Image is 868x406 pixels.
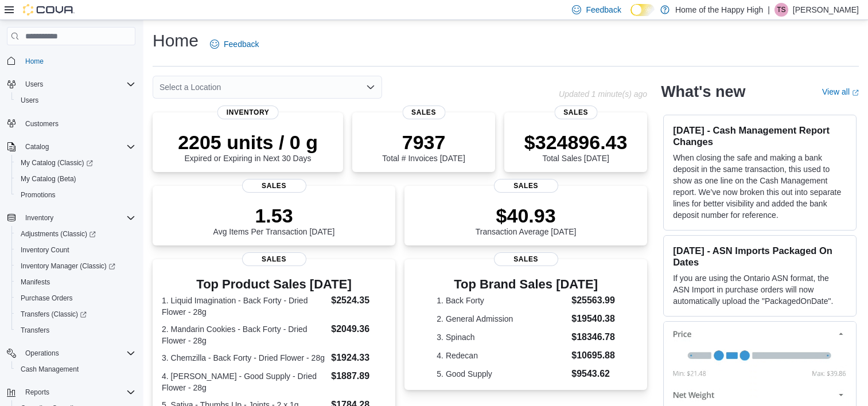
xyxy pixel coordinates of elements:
[178,131,318,163] div: Expired or Expiring in Next 30 Days
[11,361,140,377] button: Cash Management
[16,275,55,289] a: Manifests
[11,187,140,203] button: Promotions
[16,188,135,202] span: Promotions
[213,204,335,236] div: Avg Items Per Transaction [DATE]
[2,345,140,361] button: Operations
[822,87,859,96] a: View allExternal link
[16,259,135,273] span: Inventory Manager (Classic)
[162,278,386,291] h3: Top Product Sales [DATE]
[571,349,615,362] dd: $10695.88
[11,155,140,171] a: My Catalog (Classic)
[437,313,567,325] dt: 2. General Admission
[16,259,120,273] a: Inventory Manager (Classic)
[16,291,77,305] a: Purchase Orders
[153,29,198,52] h1: Home
[571,330,615,344] dd: $18346.78
[494,252,558,266] span: Sales
[571,294,615,307] dd: $25563.99
[768,3,770,17] p: |
[21,54,48,68] a: Home
[673,124,847,147] h3: [DATE] - Cash Management Report Changes
[16,93,135,107] span: Users
[162,352,326,364] dt: 3. Chemzilla - Back Forty - Dried Flower - 28g
[25,57,44,66] span: Home
[16,291,135,305] span: Purchase Orders
[25,388,49,397] span: Reports
[16,307,91,321] a: Transfers (Classic)
[16,323,54,337] a: Transfers
[793,3,859,17] p: [PERSON_NAME]
[21,211,135,225] span: Inventory
[217,106,279,119] span: Inventory
[16,172,81,186] a: My Catalog (Beta)
[162,370,326,393] dt: 4. [PERSON_NAME] - Good Supply - Dried Flower - 28g
[437,278,615,291] h3: Top Brand Sales [DATE]
[21,346,135,360] span: Operations
[331,369,386,383] dd: $1887.89
[21,140,53,154] button: Catalog
[16,188,60,202] a: Promotions
[21,158,93,167] span: My Catalog (Classic)
[11,226,140,242] a: Adjustments (Classic)
[559,89,647,99] p: Updated 1 minute(s) ago
[213,204,335,227] p: 1.53
[21,346,64,360] button: Operations
[16,243,74,257] a: Inventory Count
[16,227,100,241] a: Adjustments (Classic)
[224,38,259,50] span: Feedback
[21,385,54,399] button: Reports
[571,367,615,381] dd: $9543.62
[21,385,135,399] span: Reports
[331,294,386,307] dd: $2524.35
[2,139,140,155] button: Catalog
[162,295,326,318] dt: 1. Liquid Imagination - Back Forty - Dried Flower - 28g
[16,275,135,289] span: Manifests
[21,190,56,200] span: Promotions
[2,52,140,69] button: Home
[21,245,69,255] span: Inventory Count
[11,258,140,274] a: Inventory Manager (Classic)
[21,365,79,374] span: Cash Management
[331,322,386,336] dd: $2049.36
[630,4,655,16] input: Dark Mode
[11,322,140,338] button: Transfers
[16,156,98,170] a: My Catalog (Classic)
[331,351,386,365] dd: $1924.33
[16,227,135,241] span: Adjustments (Classic)
[21,117,63,131] a: Customers
[21,211,58,225] button: Inventory
[21,294,73,303] span: Purchase Orders
[402,106,445,119] span: Sales
[437,368,567,380] dt: 5. Good Supply
[437,350,567,361] dt: 4. Redecan
[476,204,577,236] div: Transaction Average [DATE]
[21,229,96,239] span: Adjustments (Classic)
[16,323,135,337] span: Transfers
[21,96,38,105] span: Users
[25,142,49,151] span: Catalog
[2,76,140,92] button: Users
[673,245,847,268] h3: [DATE] - ASN Imports Packaged On Dates
[2,115,140,132] button: Customers
[437,331,567,343] dt: 3. Spinach
[21,53,135,68] span: Home
[11,274,140,290] button: Manifests
[675,3,763,17] p: Home of the Happy High
[11,92,140,108] button: Users
[2,210,140,226] button: Inventory
[554,106,597,119] span: Sales
[25,80,43,89] span: Users
[524,131,628,154] p: $324896.43
[242,252,306,266] span: Sales
[178,131,318,154] p: 2205 units / 0 g
[21,116,135,131] span: Customers
[586,4,621,15] span: Feedback
[25,119,59,128] span: Customers
[21,174,76,184] span: My Catalog (Beta)
[21,326,49,335] span: Transfers
[205,33,263,56] a: Feedback
[774,3,788,17] div: Tahmidur Sanvi
[673,272,847,307] p: If you are using the Ontario ASN format, the ASN Import in purchase orders will now automatically...
[23,4,75,15] img: Cova
[11,242,140,258] button: Inventory Count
